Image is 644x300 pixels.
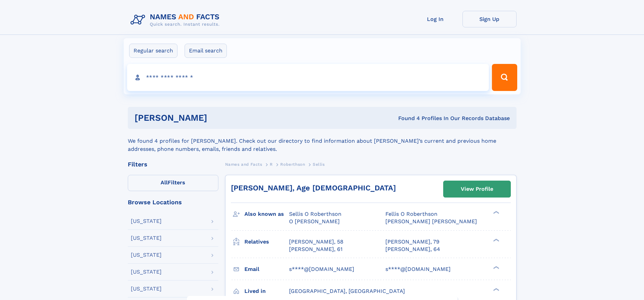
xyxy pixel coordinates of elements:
label: Regular search [129,44,177,58]
a: [PERSON_NAME], Age [DEMOGRAPHIC_DATA] [231,184,396,192]
div: [US_STATE] [131,235,162,241]
span: R [270,162,273,167]
span: All [161,179,168,186]
div: [US_STATE] [131,218,162,224]
span: Sellis [313,162,325,167]
label: Email search [185,44,227,58]
div: Found 4 Profiles In Our Records Database [303,115,510,122]
a: Sign Up [462,11,517,27]
a: [PERSON_NAME], 58 [289,238,343,246]
img: Logo Names and Facts [128,11,225,29]
a: Log In [408,11,462,27]
div: Filters [128,161,218,167]
div: [US_STATE] [131,252,162,258]
span: Fellis O Roberthson [385,211,437,217]
input: search input [127,64,489,91]
a: Roberthson [280,160,305,168]
span: Sellis O Roberthson [289,211,341,217]
h3: Relatives [244,236,289,248]
span: [GEOGRAPHIC_DATA], [GEOGRAPHIC_DATA] [289,288,405,294]
div: [US_STATE] [131,269,162,275]
h3: Also known as [244,208,289,220]
div: [US_STATE] [131,286,162,292]
a: R [270,160,273,168]
span: O [PERSON_NAME] [289,218,340,225]
button: Search Button [492,64,517,91]
span: [PERSON_NAME] [PERSON_NAME] [385,218,477,225]
div: Browse Locations [128,199,218,205]
label: Filters [128,175,218,191]
h1: [PERSON_NAME] [135,114,303,122]
a: Names and Facts [225,160,262,168]
a: [PERSON_NAME], 61 [289,246,342,253]
div: We found 4 profiles for [PERSON_NAME]. Check out our directory to find information about [PERSON_... [128,129,517,153]
a: [PERSON_NAME], 79 [385,238,439,246]
div: ❯ [492,210,500,215]
div: ❯ [492,287,500,292]
h3: Lived in [244,285,289,297]
a: [PERSON_NAME], 64 [385,246,440,253]
div: ❯ [492,265,500,270]
div: ❯ [492,238,500,242]
span: Roberthson [280,162,305,167]
div: View Profile [461,181,493,197]
h3: Email [244,263,289,275]
a: View Profile [444,181,510,197]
